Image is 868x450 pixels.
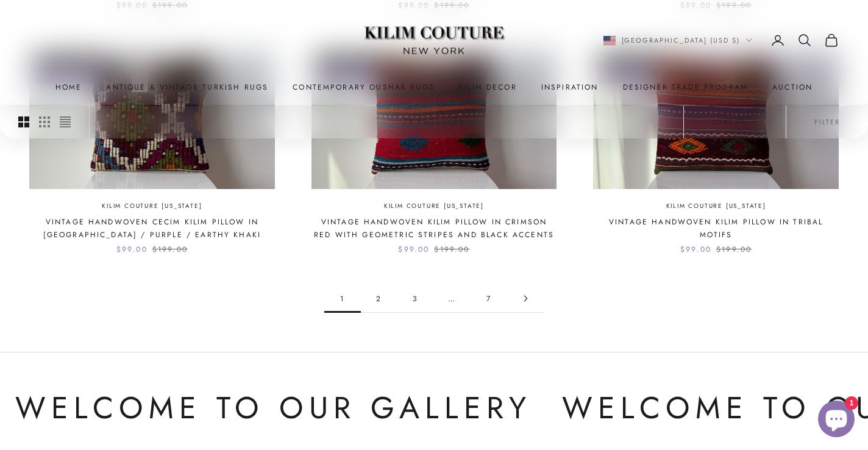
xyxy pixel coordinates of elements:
[397,285,434,312] a: Go to page 3
[434,285,471,312] span: …
[102,201,202,212] a: Kilim Couture [US_STATE]
[507,285,544,312] a: Go to page 2
[18,105,29,138] button: Switch to larger product images
[623,81,749,93] a: Designer Trade Program
[358,12,510,70] img: Logo of Kilim Couture New York
[404,115,465,127] p: 79 products
[361,285,397,312] a: Go to page 2
[398,243,429,255] sale-price: $99.00
[311,216,557,241] a: Vintage Handwoven Kilim Pillow in Crimson Red with Geometric Stripes and Black Accents
[434,243,469,255] compare-at-price: $199.00
[39,105,50,138] button: Switch to smaller product images
[293,81,435,93] a: Contemporary Oushak Rugs
[29,81,839,93] nav: Primary navigation
[622,35,741,46] span: [GEOGRAPHIC_DATA] (USD $)
[603,36,616,45] img: United States
[55,81,82,93] a: Home
[324,285,544,313] nav: Pagination navigation
[541,81,599,93] a: Inspiration
[384,201,484,212] a: Kilim Couture [US_STATE]
[471,285,507,312] a: Go to page 7
[29,216,275,241] a: Vintage Handwoven Cecim Kilim Pillow in [GEOGRAPHIC_DATA] / Purple / Earthy Khaki
[593,216,839,241] a: Vintage Handwoven Kilim Pillow in Tribal Motifs
[459,81,517,93] summary: Kilim Decor
[684,105,786,138] button: Sort by
[603,33,839,48] nav: Secondary navigation
[116,243,148,255] sale-price: $99.00
[814,401,858,440] inbox-online-store-chat: Shopify online store chat
[680,243,711,255] sale-price: $99.00
[772,81,813,93] a: Auction
[152,243,188,255] compare-at-price: $199.00
[106,81,268,93] a: Antique & Vintage Turkish Rugs
[603,35,753,46] button: Change country or currency
[712,116,758,127] span: Sort by
[716,243,752,255] compare-at-price: $199.00
[786,105,868,138] button: Filter
[666,201,766,212] a: Kilim Couture [US_STATE]
[324,285,361,312] span: 1
[60,105,71,138] button: Switch to compact product images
